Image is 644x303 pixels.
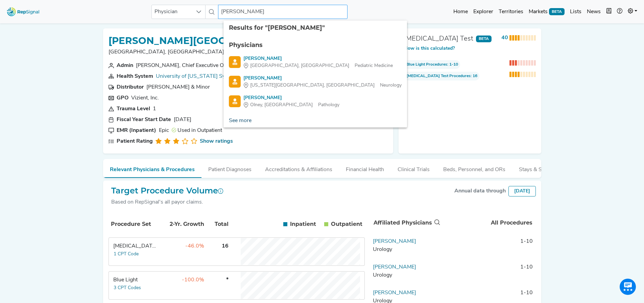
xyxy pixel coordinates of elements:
div: Used in Outpatient [172,126,222,135]
span: -100.0% [182,277,204,283]
div: Johnese Spisso, Chief Executive Officer [136,62,236,70]
th: 2-Yr. Growth [161,213,205,236]
li: Robert Nash [223,72,407,92]
div: Pathology [243,101,339,109]
img: Physician Search Icon [229,76,241,88]
div: Vizient, Inc. [131,94,159,102]
button: Relevant Physicians & Procedures [103,159,201,178]
button: Financial Health [339,159,391,177]
div: [PERSON_NAME] [243,75,402,82]
a: News [584,5,603,19]
th: All Procedures [442,212,535,234]
span: Results for "[PERSON_NAME]" [229,24,325,31]
a: [PERSON_NAME] [373,290,416,296]
span: Olney, [GEOGRAPHIC_DATA] [250,101,313,109]
a: Show ratings [200,137,233,145]
th: Procedure Set [110,213,161,236]
a: Territories [496,5,526,19]
a: [PERSON_NAME] [373,264,416,270]
div: Urology [373,246,438,254]
div: 1 [153,105,156,113]
a: Explorer [471,5,496,19]
a: [PERSON_NAME][GEOGRAPHIC_DATA], [GEOGRAPHIC_DATA]Pediatric Medicine [229,55,402,69]
img: Physician Search Icon [229,95,241,107]
div: [MEDICAL_DATA] Test [404,34,473,44]
a: [PERSON_NAME]Olney, [GEOGRAPHIC_DATA]Pathology [229,94,402,109]
button: Clinical Trials [391,159,436,177]
button: Beds, Personnel, and ORs [436,159,512,177]
button: 1 CPT Code [113,250,139,258]
div: Pediatric Medicine [243,62,393,69]
div: [DATE] [174,116,191,124]
a: [PERSON_NAME][US_STATE][GEOGRAPHIC_DATA], [GEOGRAPHIC_DATA]Neurology [229,75,402,89]
span: : 1-10 [404,60,460,69]
span: Outpatient [331,220,362,228]
span: BETA [476,36,492,42]
span: BETA [549,8,565,15]
button: How is this calculated? [404,45,455,52]
li: Robert Nash [223,52,407,72]
th: Affiliated Physicians [371,212,442,234]
button: Stays & Services [512,159,566,177]
div: Urology [373,271,438,279]
div: Epic [159,126,169,135]
div: Health System [117,72,153,80]
a: Home [451,5,471,19]
h1: [PERSON_NAME][GEOGRAPHIC_DATA] [109,35,300,47]
div: Based on RepSignal's all payor claims. [111,198,223,206]
button: Intel Book [603,5,614,19]
div: [DATE] [508,186,536,196]
span: : 16 [404,72,479,80]
a: University of [US_STATE] Systemwide Administration [156,74,286,79]
div: Distributor [117,83,144,91]
button: Accreditations & Affiliations [258,159,339,177]
strong: 40 [501,35,508,41]
div: Blue Light [113,276,160,284]
span: [US_STATE][GEOGRAPHIC_DATA], [GEOGRAPHIC_DATA] [250,82,375,89]
th: Total [206,213,230,236]
button: Patient Diagnoses [201,159,258,177]
div: [PERSON_NAME], Chief Executive Officer [136,62,236,70]
a: [PERSON_NAME] [373,239,416,244]
span: Physician [152,5,192,19]
div: Trauma Level [117,105,150,113]
div: Fiscal Year Start Date [117,116,171,124]
div: University of California Systemwide Administration [156,72,286,80]
p: [GEOGRAPHIC_DATA], [GEOGRAPHIC_DATA] [109,48,300,56]
h2: Target Procedure Volume [111,186,223,196]
div: Annual data through [454,187,506,195]
div: EMR (Inpatient) [117,126,156,135]
span: -46.0% [185,243,204,249]
td: 1-10 [441,263,536,283]
a: Lists [567,5,584,19]
input: Search a physician [218,5,347,19]
div: Patient Rating [117,137,153,145]
td: 1-10 [441,237,536,258]
div: Cysview Test [113,242,160,250]
img: Physician Search Icon [229,56,241,68]
span: [MEDICAL_DATA] Test Procedures [406,73,471,79]
span: [GEOGRAPHIC_DATA], [GEOGRAPHIC_DATA] [250,62,349,69]
div: Neurology [243,82,402,89]
div: Owens & Minor [146,83,210,91]
div: Physicians [229,41,402,50]
div: GPO [117,94,128,102]
span: Inpatient [290,220,316,228]
span: Blue Light Procedures [406,62,447,68]
button: 3 CPT Codes [113,284,141,292]
span: 16 [222,243,229,249]
li: Robert Nash [223,92,407,111]
div: [PERSON_NAME] [243,55,393,62]
a: See more [223,114,257,127]
div: [PERSON_NAME] [243,94,339,101]
div: Admin [117,62,133,70]
a: MarketsBETA [526,5,567,19]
